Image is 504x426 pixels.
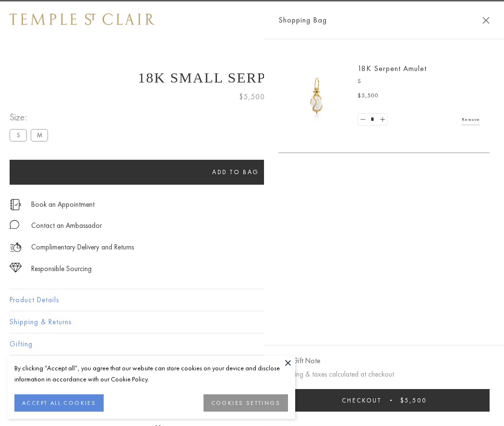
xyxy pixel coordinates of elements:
div: Contact an Ambassador [31,220,102,232]
img: MessageIcon-01_2.svg [10,220,19,229]
button: Add Gift Note [278,355,320,367]
a: Set quantity to 0 [358,114,368,126]
label: S [10,129,27,141]
button: Gifting [10,333,494,355]
img: icon_appointment.svg [10,199,21,210]
button: Shipping & Returns [10,311,494,333]
button: Close Shopping Bag [482,17,490,24]
button: COOKIES SETTINGS [204,394,288,412]
span: Size: [10,109,52,125]
p: Shipping & taxes calculated at checkout [278,368,490,380]
img: Temple St. Clair [10,13,155,25]
h1: 18K Small Serpent Amulet [10,70,494,86]
div: By clicking “Accept all”, you agree that our website can store cookies on your device and disclos... [14,363,288,385]
img: icon_sourcing.svg [10,263,22,272]
span: $5,500 [400,396,427,404]
button: ACCEPT ALL COOKIES [14,394,104,412]
a: 18K Serpent Amulet [358,63,427,73]
label: M [31,129,48,141]
a: Book an Appointment [31,199,95,210]
span: Add to bag [212,168,259,176]
div: Responsible Sourcing [31,263,92,275]
button: Checkout $5,500 [278,389,490,412]
span: Checkout [342,396,382,404]
p: S [358,77,480,86]
span: $5,500 [239,91,265,103]
span: Shopping Bag [278,14,327,26]
a: Remove [462,114,480,125]
button: Add to bag [10,160,462,185]
img: P51836-E11SERPPV [288,67,346,125]
p: Complimentary Delivery and Returns [31,241,134,253]
button: Product Details [10,289,494,311]
img: icon_delivery.svg [10,241,22,253]
a: Set quantity to 2 [377,114,387,126]
span: $5,500 [358,91,379,101]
